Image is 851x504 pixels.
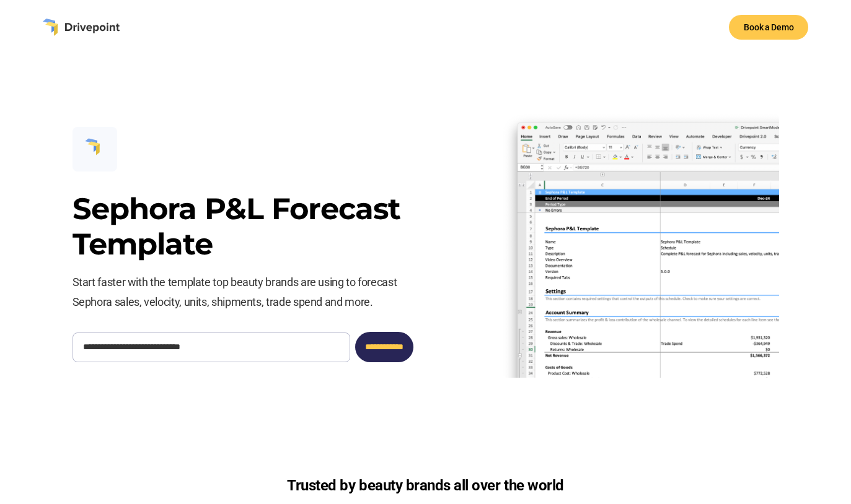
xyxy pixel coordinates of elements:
[73,272,413,312] p: Start faster with the template top beauty brands are using to forecast Sephora sales, velocity, u...
[287,474,563,497] h6: Trusted by beauty brands all over the world
[73,332,413,362] form: Email Form
[73,191,413,263] h3: Sephora P&L Forecast Template
[729,15,808,40] a: Book a Demo
[744,20,793,35] div: Book a Demo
